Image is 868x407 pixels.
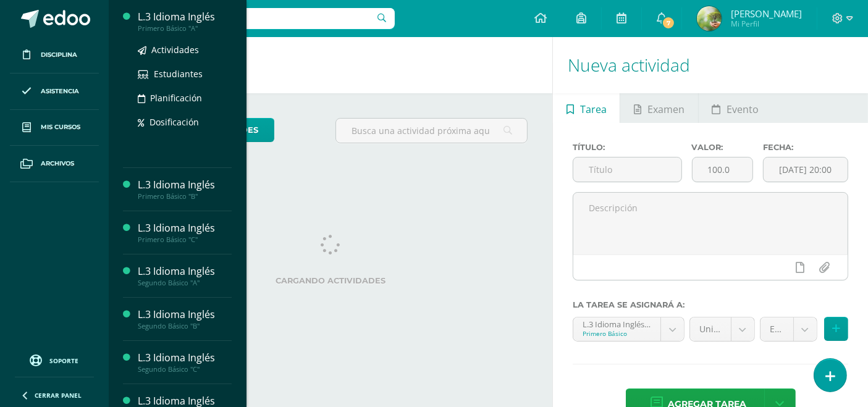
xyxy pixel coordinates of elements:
span: 7 [662,16,675,30]
span: Unidad 4 [699,317,721,341]
label: Valor: [692,143,753,152]
div: Primero Básico "A" [138,24,232,33]
div: Segundo Básico "A" [138,279,232,287]
span: Evento [727,94,759,124]
div: L.3 Idioma Inglés [138,221,232,235]
a: Asistencia [10,73,99,110]
span: Asistencia [41,86,79,96]
a: Tarea [553,93,620,123]
div: Primero Básico "C" [138,235,232,244]
a: Mis cursos [10,110,99,146]
div: Segundo Básico "B" [138,322,232,330]
div: L.3 Idioma Inglés [138,308,232,322]
span: Actividades [151,44,199,56]
div: L.3 Idioma Inglés [138,178,232,192]
input: Puntos máximos [693,157,752,182]
span: Mi Perfil [731,19,802,29]
span: Evaluación (50.0%) [770,317,784,341]
div: Primero Básico "B" [138,192,232,201]
input: Fecha de entrega [764,157,848,182]
a: Soporte [15,351,94,368]
div: L.3 Idioma Inglés [138,264,232,279]
a: L.3 Idioma InglésPrimero Básico "B" [138,178,232,201]
div: L.3 Idioma Inglés [138,10,232,24]
span: Examen [647,94,685,124]
span: Archivos [41,159,74,169]
a: Estudiantes [138,67,232,81]
h1: Nueva actividad [568,37,853,93]
a: Disciplina [10,37,99,73]
span: Estudiantes [154,68,203,80]
span: [PERSON_NAME] [731,7,802,20]
label: La tarea se asignará a: [573,300,848,309]
h1: Actividades [124,37,537,93]
div: L.3 Idioma Inglés [138,351,232,365]
a: Dosificación [138,115,232,129]
span: Planificación [150,92,202,104]
img: 84e28b040e5babfa473da7c0a59adeee.png [697,6,722,31]
label: Fecha: [763,143,848,152]
span: Tarea [580,94,607,124]
a: Archivos [10,146,99,182]
label: Título: [573,143,681,152]
span: Soporte [50,356,79,365]
span: Mis cursos [41,122,80,132]
a: Evaluación (50.0%) [761,317,817,341]
input: Busca una actividad próxima aquí... [336,119,527,143]
div: L.3 Idioma Inglés 'A' [583,317,651,329]
input: Busca un usuario... [117,8,395,29]
a: L.3 Idioma InglésSegundo Básico "B" [138,308,232,330]
a: Examen [620,93,697,123]
label: Cargando actividades [133,276,528,285]
div: Primero Básico [583,329,651,338]
a: L.3 Idioma InglésSegundo Básico "C" [138,351,232,374]
a: Planificación [138,91,232,105]
a: L.3 Idioma InglésPrimero Básico "C" [138,221,232,244]
div: Segundo Básico "C" [138,365,232,374]
span: Disciplina [41,50,77,60]
a: L.3 Idioma InglésPrimero Básico "A" [138,10,232,33]
span: Cerrar panel [35,391,82,400]
a: L.3 Idioma InglésSegundo Básico "A" [138,264,232,287]
a: Unidad 4 [690,317,754,341]
a: Evento [699,93,772,123]
a: L.3 Idioma Inglés 'A'Primero Básico [573,317,684,341]
input: Título [573,157,681,182]
a: Actividades [138,43,232,57]
span: Dosificación [150,116,199,128]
